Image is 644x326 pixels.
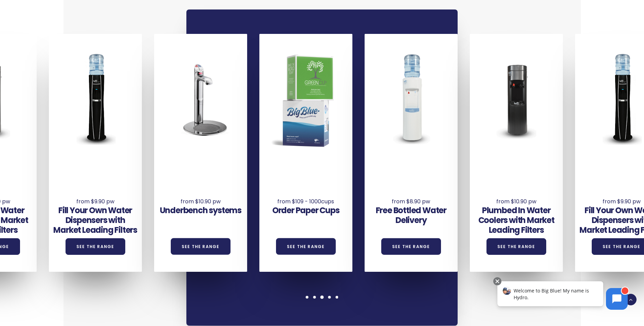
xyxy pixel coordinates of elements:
a: Free Bottled Water Delivery [376,205,446,226]
iframe: Chatbot [490,276,634,317]
a: See the Range [276,238,336,255]
a: Order Paper Cups [272,205,339,216]
a: See the Range [171,238,231,255]
a: See the Range [66,238,125,255]
a: Plumbed In Water Coolers with Market Leading Filters [478,205,554,236]
a: Fill Your Own Water Dispensers with Market Leading Filters [53,205,137,236]
a: See the Range [486,238,546,255]
a: Underbench systems [160,205,241,216]
a: See the Range [381,238,441,255]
